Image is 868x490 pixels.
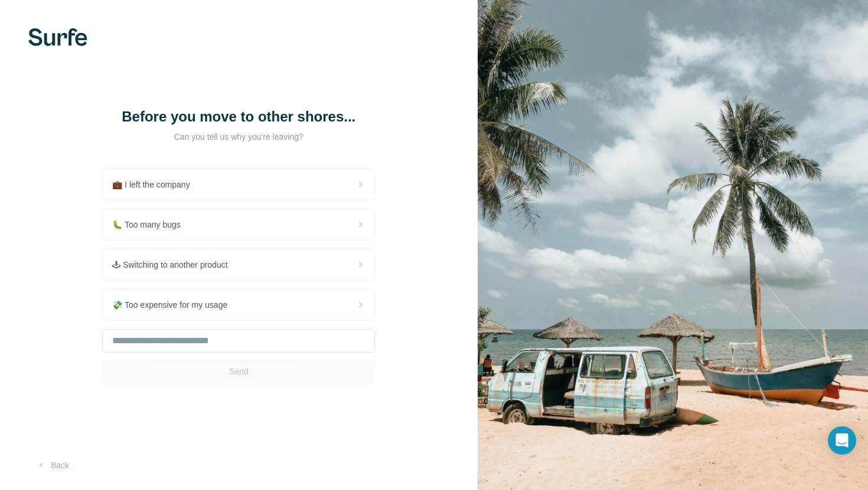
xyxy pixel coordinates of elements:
img: Surfe's logo [28,28,87,46]
div: Open Intercom Messenger [828,426,856,455]
span: 🕹 Switching to another product [112,259,237,271]
span: 🐛 Too many bugs [112,219,190,231]
span: 💸 Too expensive for my usage [112,299,237,311]
span: 💼 I left the company [112,179,199,190]
p: Can you tell us why you're leaving? [120,131,357,143]
button: Back [28,455,77,476]
h1: Before you move to other shores... [120,107,357,126]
